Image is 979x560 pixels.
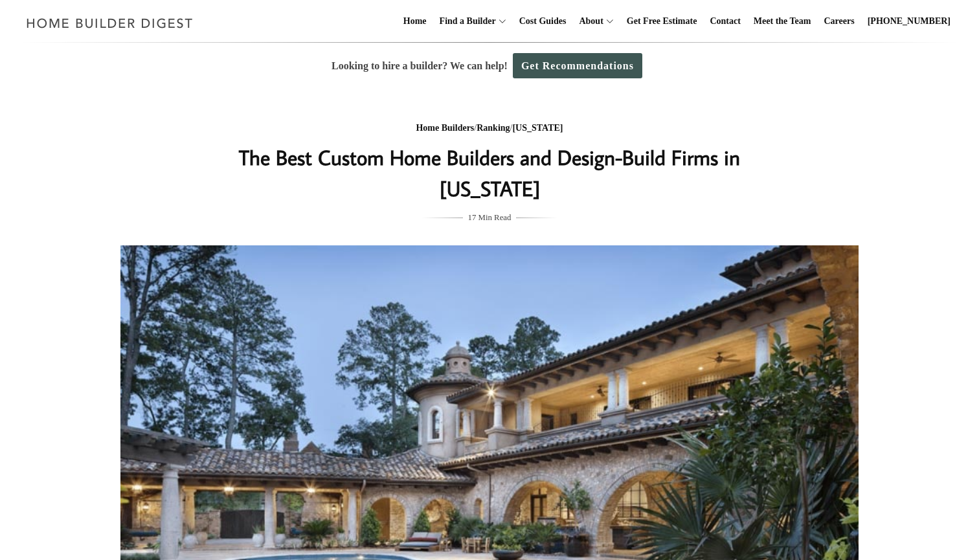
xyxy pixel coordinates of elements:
[704,1,745,42] a: Contact
[819,1,860,42] a: Careers
[514,1,572,42] a: Cost Guides
[512,123,563,133] a: [US_STATE]
[416,123,474,133] a: Home Builders
[468,210,512,225] span: 17 Min Read
[748,1,816,42] a: Meet the Team
[231,120,748,137] div: / /
[574,1,603,42] a: About
[434,1,496,42] a: Find a Builder
[513,53,642,78] a: Get Recommendations
[398,1,432,42] a: Home
[622,1,703,42] a: Get Free Estimate
[477,123,510,133] a: Ranking
[231,142,748,204] h1: The Best Custom Home Builders and Design-Build Firms in [US_STATE]
[862,1,956,42] a: [PHONE_NUMBER]
[21,10,199,36] img: Home Builder Digest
